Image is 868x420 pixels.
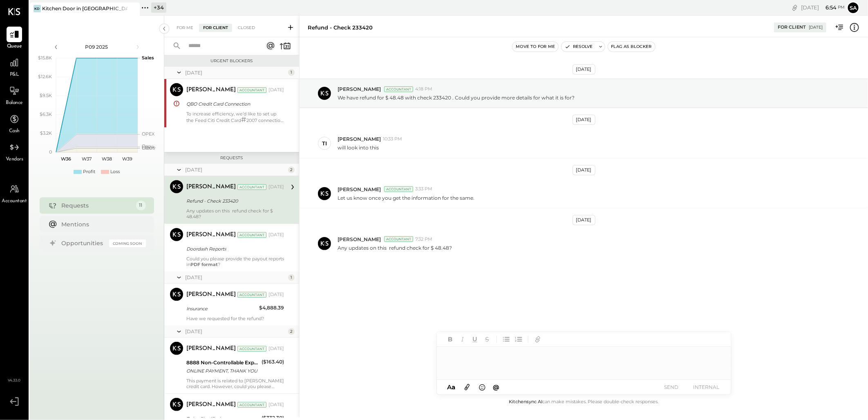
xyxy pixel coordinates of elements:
a: Vendors [0,140,28,163]
text: Occu... [142,143,156,149]
div: Refund - Check 233420 [186,197,282,205]
span: # [241,115,246,124]
text: 0 [49,149,52,155]
div: 8888 Non-Controllable Expenses:Other Income and Expenses:To be Classified [186,359,259,367]
span: Cash [9,128,20,135]
div: [DATE] [185,274,286,281]
a: Balance [0,83,28,107]
div: Requests [168,155,295,161]
div: For Me [172,24,197,32]
div: [DATE] [809,25,823,30]
button: INTERNAL [690,382,723,393]
div: [PERSON_NAME] [186,86,236,94]
a: P&L [0,55,28,79]
button: Add URL [532,334,543,345]
span: a [452,383,455,391]
div: Could you please provide the payout reports in ? [186,256,284,267]
div: Accountant [237,346,266,352]
span: @ [493,383,499,391]
text: $12.6K [38,74,52,79]
strong: PDF format [190,262,218,267]
div: [DATE] [268,232,284,238]
div: Insurance [186,305,257,313]
div: Requests [62,201,132,210]
button: SEND [655,382,688,393]
div: Profit [83,169,95,175]
button: Aa [445,383,458,392]
div: Accountant [237,232,266,238]
text: W39 [122,156,132,162]
div: Loss [110,169,120,175]
div: [DATE] [268,184,284,190]
div: Accountant [384,86,413,92]
text: OPEX [142,131,155,137]
div: [PERSON_NAME] [186,291,236,299]
div: This payment is related to [PERSON_NAME] credit card. However, could you please clarify which ban... [186,378,284,389]
div: Closed [234,24,259,32]
div: [DATE] [573,64,595,75]
span: P&L [10,71,19,79]
div: Any updates on this refund check for $ 48.48? [186,208,284,219]
div: Accountant [237,184,266,190]
div: For Client [778,24,806,31]
div: QBO Credit Card Connection [186,100,282,108]
div: Accountant [237,402,266,408]
div: ($163.40) [262,358,284,366]
div: KD [34,5,41,12]
text: $15.8K [38,55,52,61]
text: $6.3K [40,111,52,117]
div: Urgent Blockers [168,58,295,64]
span: 3:33 PM [415,186,432,192]
button: Strikethrough [482,334,492,345]
a: Cash [0,111,28,135]
div: + 34 [151,2,166,13]
p: Any updates on this refund check for $ 48.48? [338,244,452,251]
div: [DATE] [573,215,595,225]
div: 2 [288,167,295,173]
div: [DATE] [268,291,284,298]
div: [PERSON_NAME] [186,345,236,353]
div: [DATE] [185,166,286,173]
span: [PERSON_NAME] [338,135,381,142]
div: Accountant [237,292,266,298]
div: Opportunities [62,239,105,247]
button: Bold [445,334,456,345]
div: Mentions [62,220,142,228]
div: To increase efficiency, we’d like to set up the Feed Citi Credit Card 2007 connection in [GEOGRAP... [186,111,284,123]
text: $3.2K [40,130,52,136]
button: Underline [470,334,480,345]
div: [DATE] [573,115,595,125]
div: Accountant [384,186,413,192]
div: [DATE] [185,69,286,76]
p: will look into this [338,144,379,151]
span: 7:32 PM [415,236,432,243]
div: [DATE] [185,328,286,335]
p: Let us know once you get the information for the same. [338,194,474,201]
button: Unordered List [501,334,512,345]
a: Accountant [0,181,28,205]
div: copy link [791,3,799,12]
a: Queue [0,27,28,50]
span: 10:33 PM [383,136,402,142]
span: [PERSON_NAME] [338,236,381,243]
text: W37 [82,156,92,162]
div: [DATE] [573,165,595,175]
div: [DATE] [801,4,845,11]
div: Accountant [384,236,413,242]
div: Coming Soon [109,239,146,247]
div: [DATE] [268,402,284,408]
div: [PERSON_NAME] [186,401,236,409]
button: Ordered List [513,334,524,345]
span: Accountant [2,198,27,205]
button: Resolve [562,42,596,52]
div: Have we requested for the refund? [186,316,284,321]
span: Queue [7,43,22,50]
div: [DATE] [268,345,284,352]
div: 1 [288,274,295,281]
div: 1 [288,69,295,76]
div: ti [322,140,327,147]
div: 2 [288,328,295,335]
div: P09 2025 [62,43,132,50]
span: [PERSON_NAME] [338,86,381,93]
text: Labor [142,145,154,151]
